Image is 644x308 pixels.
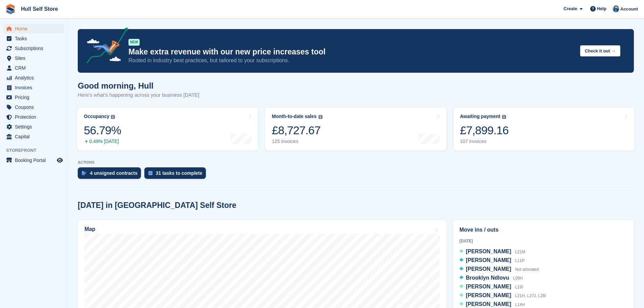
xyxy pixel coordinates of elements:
div: 4 unsigned contracts [90,170,138,176]
span: L19I [515,285,523,289]
a: menu [3,34,64,43]
a: menu [3,156,64,165]
a: 31 tasks to complete [144,167,209,182]
div: Occupancy [84,114,109,119]
span: Capital [15,132,55,141]
span: L14H [515,302,525,307]
span: Home [15,24,55,33]
span: [PERSON_NAME] [466,292,511,298]
h2: [DATE] in [GEOGRAPHIC_DATA] Self Store [78,201,236,210]
span: CRM [15,63,55,73]
p: Rooted in industry best practices, but tailored to your subscriptions. [128,57,575,64]
a: menu [3,44,64,53]
a: Brooklyn Ndlovu L09H [459,274,523,283]
img: icon-info-grey-7440780725fd019a000dd9b08b2336e03edf1995a4989e88bcd33f0948082b44.svg [111,115,115,119]
span: [PERSON_NAME] [466,266,511,272]
a: menu [3,132,64,141]
span: Protection [15,112,55,122]
div: 31 tasks to complete [156,170,202,176]
h2: Map [85,226,95,232]
span: [PERSON_NAME] [466,248,511,254]
span: Coupons [15,102,55,112]
a: 4 unsigned contracts [78,167,144,182]
span: Brooklyn Ndlovu [466,275,509,281]
a: [PERSON_NAME] L21H, L27J, L28I [459,291,546,300]
div: 107 invoices [460,139,509,144]
a: Hull Self Store [18,3,61,15]
a: Awaiting payment £7,899.16 107 invoices [453,108,635,150]
a: Preview store [56,156,64,164]
div: £8,727.67 [272,123,322,137]
img: price-adjustments-announcement-icon-8257ccfd72463d97f412b2fc003d46551f7dbcb40ab6d574587a9cd5c0d94... [81,27,128,66]
a: [PERSON_NAME] L19I [459,283,523,291]
a: [PERSON_NAME] L21M [459,247,525,256]
a: Occupancy 56.79% 0.49% [DATE] [77,108,258,150]
div: Month-to-date sales [272,114,316,119]
p: Make extra revenue with our new price increases tool [128,47,575,57]
span: Account [620,6,638,13]
a: menu [3,93,64,102]
img: icon-info-grey-7440780725fd019a000dd9b08b2336e03edf1995a4989e88bcd33f0948082b44.svg [502,115,506,119]
div: £7,899.16 [460,123,509,137]
span: Help [597,5,606,12]
span: [PERSON_NAME] [466,301,511,307]
span: Sites [15,53,55,63]
span: Booking Portal [15,156,55,165]
img: task-75834270c22a3079a89374b754ae025e5fb1db73e45f91037f5363f120a921f8.svg [148,171,152,175]
img: stora-icon-8386f47178a22dfd0bd8f6a31ec36ba5ce8667c1dd55bd0f319d3a0aa187defe.svg [5,4,16,14]
a: [PERSON_NAME] L11P [459,256,525,265]
span: Analytics [15,73,55,82]
a: menu [3,122,64,132]
span: Pricing [15,93,55,102]
a: menu [3,53,64,63]
p: Here's what's happening across your business [DATE] [78,91,199,99]
div: NEW [128,39,140,46]
a: menu [3,63,64,73]
span: [PERSON_NAME] [466,284,511,289]
div: 0.49% [DATE] [84,139,121,144]
span: Tasks [15,34,55,43]
img: Hull Self Store [613,5,619,12]
button: Check it out → [580,45,620,56]
h2: Move ins / outs [459,226,627,234]
div: Awaiting payment [460,114,501,119]
img: icon-info-grey-7440780725fd019a000dd9b08b2336e03edf1995a4989e88bcd33f0948082b44.svg [318,115,323,119]
div: 56.79% [84,123,121,137]
a: [PERSON_NAME] Not allocated [459,265,539,274]
h1: Good morning, Hull [78,81,199,90]
span: Create [564,5,577,12]
a: menu [3,24,64,33]
a: menu [3,102,64,112]
a: menu [3,112,64,122]
a: menu [3,73,64,82]
span: L21H, L27J, L28I [515,293,546,298]
div: 125 invoices [272,139,322,144]
a: menu [3,83,64,92]
span: L21M [515,250,525,254]
span: Not allocated [515,267,539,272]
span: Settings [15,122,55,132]
p: ACTIONS [78,160,634,165]
span: Storefront [6,147,67,154]
span: Subscriptions [15,44,55,53]
a: Month-to-date sales £8,727.67 125 invoices [265,108,446,150]
div: [DATE] [459,238,627,244]
img: contract_signature_icon-13c848040528278c33f63329250d36e43548de30e8caae1d1a13099fd9432cc5.svg [82,171,87,175]
span: L09H [513,276,523,281]
span: [PERSON_NAME] [466,257,511,263]
span: L11P [515,258,525,263]
span: Invoices [15,83,55,92]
